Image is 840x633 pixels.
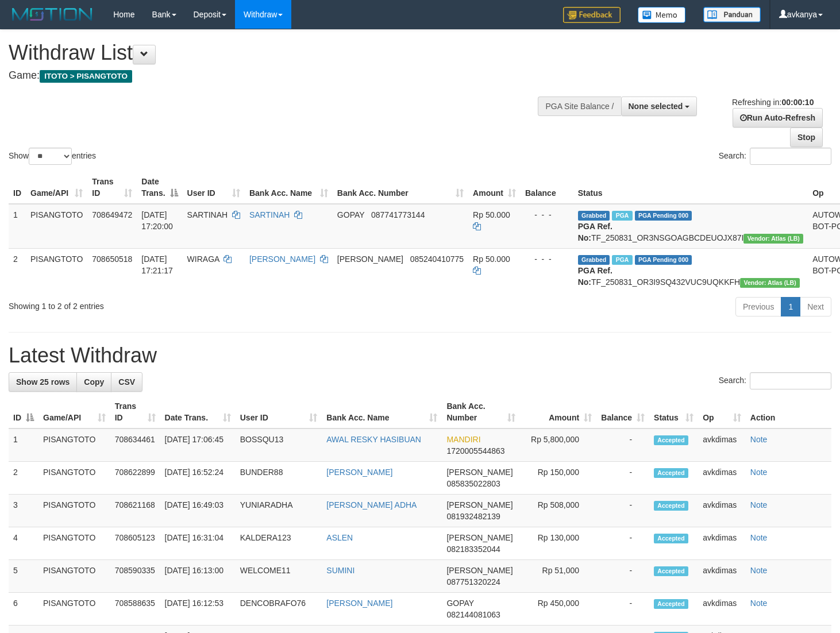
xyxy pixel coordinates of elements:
th: Op: activate to sort column ascending [698,396,746,429]
span: Accepted [654,566,688,576]
td: PISANGTOTO [38,527,110,560]
a: [PERSON_NAME] [326,468,392,477]
td: avkdimas [698,495,746,527]
input: Search: [750,372,831,389]
a: SUMINI [326,566,355,575]
div: PGA Site Balance / [538,97,621,116]
span: Refreshing in: [732,98,814,107]
a: [PERSON_NAME] [249,254,315,264]
span: Vendor URL: https://dashboard.q2checkout.com/secure [740,278,800,288]
td: KALDERA123 [236,527,322,560]
td: PISANGTOTO [38,462,110,495]
td: PISANGTOTO [26,204,87,249]
td: Rp 508,000 [520,495,596,527]
span: ITOTO > PISANGTOTO [40,70,132,83]
h4: Game: [9,70,549,82]
td: 1 [9,204,26,249]
span: GOPAY [446,599,473,608]
h1: Withdraw List [9,41,549,64]
img: Feedback.jpg [563,7,621,23]
span: Show 25 rows [16,377,70,387]
td: Rp 51,000 [520,560,596,593]
td: [DATE] 16:49:03 [160,495,236,527]
th: Date Trans.: activate to sort column descending [137,171,182,204]
td: PISANGTOTO [38,593,110,626]
span: WIRAGA [187,254,219,264]
td: avkdimas [698,527,746,560]
span: Marked by avkdimas [612,211,632,221]
a: Show 25 rows [9,372,77,392]
td: 708622899 [110,462,160,495]
td: - [596,593,649,626]
span: [DATE] 17:21:17 [141,254,173,275]
span: Accepted [654,599,688,609]
span: Copy 087741773144 to clipboard [371,210,425,219]
span: Copy 085240410775 to clipboard [410,254,464,264]
th: Trans ID: activate to sort column ascending [110,396,160,429]
td: 4 [9,527,38,560]
span: Accepted [654,534,688,543]
th: Amount: activate to sort column ascending [520,396,596,429]
td: 6 [9,593,38,626]
b: PGA Ref. No: [578,266,612,287]
td: YUNIARADHA [236,495,322,527]
td: - [596,462,649,495]
td: 2 [9,248,26,292]
th: Bank Acc. Number: activate to sort column ascending [442,396,519,429]
strong: 00:00:10 [781,98,814,107]
a: CSV [111,372,142,392]
th: Bank Acc. Name: activate to sort column ascending [245,171,333,204]
label: Search: [719,148,831,165]
span: 708650518 [92,254,132,264]
span: Accepted [654,435,688,445]
a: AWAL RESKY HASIBUAN [326,435,421,444]
td: avkdimas [698,429,746,462]
span: MANDIRI [446,435,480,444]
a: Previous [735,297,781,317]
th: Bank Acc. Name: activate to sort column ascending [322,396,442,429]
td: 708590335 [110,560,160,593]
td: PISANGTOTO [26,248,87,292]
td: - [596,560,649,593]
span: CSV [118,377,135,387]
a: Note [750,468,768,477]
td: [DATE] 16:12:53 [160,593,236,626]
th: Balance [521,171,573,204]
span: [PERSON_NAME] [446,468,513,477]
span: [DATE] 17:20:00 [141,210,173,231]
th: Action [746,396,831,429]
div: - - - [525,209,569,221]
span: Copy 085835022803 to clipboard [446,479,500,488]
td: 1 [9,429,38,462]
td: - [596,495,649,527]
input: Search: [750,148,831,165]
td: BOSSQU13 [236,429,322,462]
span: Accepted [654,468,688,478]
select: Showentries [29,148,72,165]
td: [DATE] 16:13:00 [160,560,236,593]
td: 708621168 [110,495,160,527]
span: SARTINAH [187,210,228,219]
span: Marked by avkdimas [612,255,632,265]
th: Amount: activate to sort column ascending [468,171,521,204]
td: avkdimas [698,560,746,593]
span: PGA Pending [635,255,692,265]
td: [DATE] 16:31:04 [160,527,236,560]
span: Copy 087751320224 to clipboard [446,577,500,586]
span: None selected [629,102,683,111]
span: Copy 082144081063 to clipboard [446,610,500,619]
span: GOPAY [337,210,364,219]
th: Trans ID: activate to sort column ascending [87,171,137,204]
th: Date Trans.: activate to sort column ascending [160,396,236,429]
div: - - - [525,253,569,265]
th: Bank Acc. Number: activate to sort column ascending [333,171,468,204]
td: avkdimas [698,593,746,626]
td: - [596,527,649,560]
td: 708634461 [110,429,160,462]
td: Rp 450,000 [520,593,596,626]
span: Copy 1720005544863 to clipboard [446,446,504,456]
span: 708649472 [92,210,132,219]
td: TF_250831_OR3I9SQ432VUC9UQKKFH [573,248,808,292]
span: [PERSON_NAME] [446,533,513,542]
td: 708605123 [110,527,160,560]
